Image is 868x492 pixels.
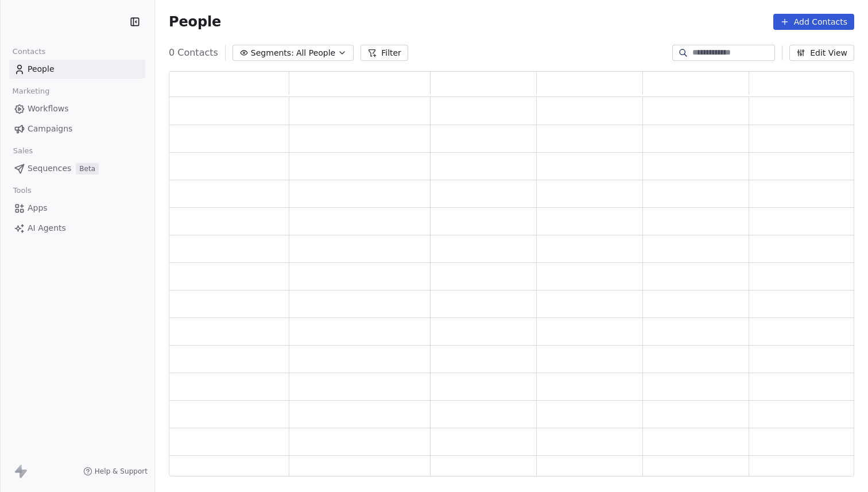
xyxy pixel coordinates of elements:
[28,123,72,135] span: Campaigns
[361,45,408,61] button: Filter
[76,163,99,175] span: Beta
[28,202,48,214] span: Apps
[9,219,145,238] a: AI Agents
[9,60,145,79] a: People
[296,47,335,59] span: All People
[8,142,38,160] span: Sales
[28,103,69,115] span: Workflows
[95,467,148,476] span: Help & Support
[28,222,66,234] span: AI Agents
[7,83,55,100] span: Marketing
[9,99,145,118] a: Workflows
[28,63,55,75] span: People
[251,47,294,59] span: Segments:
[169,97,855,477] div: grid
[8,182,36,199] span: Tools
[83,467,148,476] a: Help & Support
[7,43,51,60] span: Contacts
[28,162,71,175] span: Sequences
[789,45,854,61] button: Edit View
[9,159,145,178] a: SequencesBeta
[9,199,145,218] a: Apps
[9,119,145,138] a: Campaigns
[169,46,218,60] span: 0 Contacts
[773,14,854,30] button: Add Contacts
[169,13,221,30] span: People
